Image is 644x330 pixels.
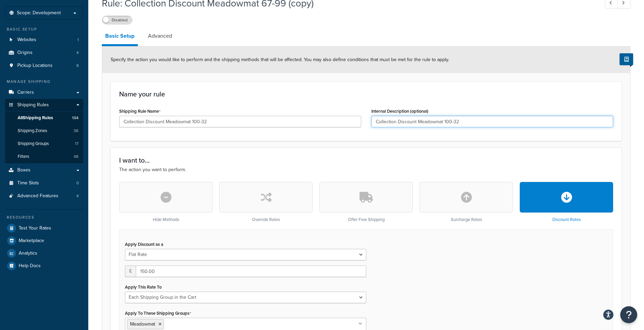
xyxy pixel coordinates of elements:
[620,53,633,65] button: Show Help Docs
[19,225,51,231] span: Test Your Rates
[77,37,79,43] span: 1
[5,177,83,189] a: Time Slots0
[18,115,53,121] span: All Shipping Rules
[5,112,83,124] a: AllShipping Rules134
[5,99,83,163] li: Shipping Rules
[18,128,47,134] span: Shipping Zones
[17,180,39,186] span: Time Slots
[5,137,83,150] li: Shipping Groups
[125,242,163,247] label: Apply Discount as a
[5,190,83,202] a: Advanced Features4
[102,16,132,24] label: Disabled
[5,86,83,99] a: Carriers
[17,102,49,108] span: Shipping Rules
[5,47,83,59] a: Origins4
[19,251,37,256] span: Analytics
[17,90,34,95] span: Carriers
[19,238,44,244] span: Marketplace
[5,26,83,32] div: Basic Setup
[74,128,78,134] span: 36
[17,50,33,56] span: Origins
[119,109,161,114] label: Shipping Rule Name
[420,182,513,222] div: Surcharge Rates
[5,125,83,137] a: Shipping Zones36
[17,167,31,173] span: Boxes
[125,311,191,316] label: Apply To These Shipping Groups
[18,154,29,160] span: Filters
[219,182,313,222] div: Override Rates
[371,109,428,114] label: Internal Description (optional)
[5,59,83,72] li: Pickup Locations
[119,90,613,98] h3: Name your rule
[5,177,83,189] li: Time Slots
[17,37,36,43] span: Websites
[5,235,83,247] a: Marketplace
[17,10,61,16] span: Scope: Development
[5,190,83,202] li: Advanced Features
[5,34,83,46] li: Websites
[620,306,637,323] button: Open Resource Center
[76,180,79,186] span: 0
[145,28,176,44] a: Advanced
[5,222,83,234] a: Test Your Rates
[125,265,136,277] span: £
[111,56,449,63] span: Specify the action you would like to perform and the shipping methods that will be affected. You ...
[5,150,83,163] li: Filters
[5,215,83,220] div: Resources
[130,320,155,328] span: Meadowmat
[5,99,83,111] a: Shipping Rules
[17,193,58,199] span: Advanced Features
[5,260,83,272] a: Help Docs
[125,285,162,290] label: Apply This Rate To
[5,47,83,59] li: Origins
[319,182,413,222] div: Offer Free Shipping
[102,28,138,46] a: Basic Setup
[5,150,83,163] a: Filters48
[119,182,213,222] div: Hide Methods
[19,263,41,269] span: Help Docs
[18,141,49,147] span: Shipping Groups
[520,182,613,222] div: Discount Rates
[119,157,613,164] h3: I want to...
[76,50,79,56] span: 4
[5,164,83,177] a: Boxes
[5,59,83,72] a: Pickup Locations6
[5,125,83,137] li: Shipping Zones
[17,63,53,69] span: Pickup Locations
[75,141,78,147] span: 17
[119,166,613,173] p: The action you want to perform.
[5,34,83,46] a: Websites1
[5,79,83,85] div: Manage Shipping
[74,154,78,160] span: 48
[5,247,83,259] a: Analytics
[5,137,83,150] a: Shipping Groups17
[76,63,79,69] span: 6
[72,115,78,121] span: 134
[76,193,79,199] span: 4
